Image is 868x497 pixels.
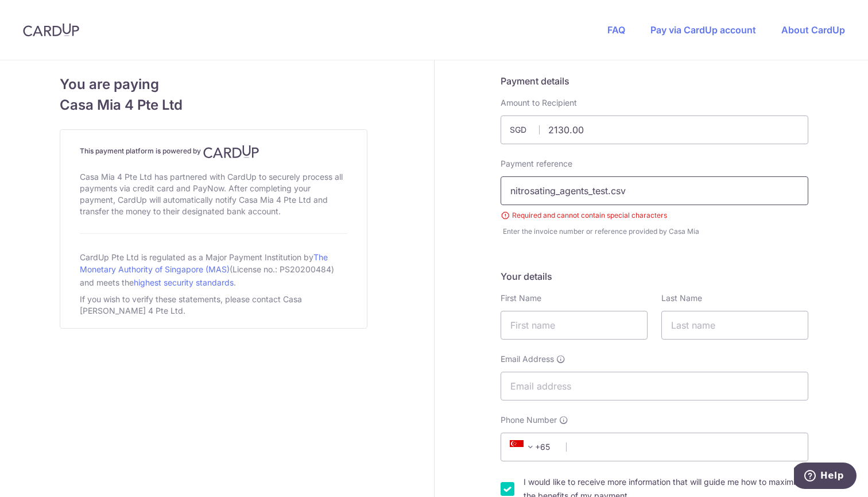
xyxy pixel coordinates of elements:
span: You are paying [60,74,367,95]
input: Email address [501,372,808,400]
input: Payment amount [501,115,808,144]
div: Enter the invoice number or reference provided by Casa Mia [503,226,808,237]
small: Required and cannot contain special characters [501,210,808,221]
label: Last Name [661,292,702,304]
span: Email Address [501,353,554,365]
span: Casa Mia 4 Pte Ltd [60,95,367,115]
div: CardUp Pte Ltd is regulated as a Major Payment Institution by (License no.: PS20200484) and meets... [80,248,347,291]
input: First name [501,311,648,340]
img: CardUp [203,145,259,159]
a: FAQ [607,24,625,36]
span: SGD [510,124,540,136]
label: Amount to Recipient [501,97,577,109]
a: About CardUp [781,24,845,36]
img: CardUp [23,23,79,37]
span: +65 [510,440,537,454]
a: Pay via CardUp account [650,24,756,36]
h5: Your details [501,269,808,283]
div: If you wish to verify these statements, please contact Casa [PERSON_NAME] 4 Pte Ltd. [80,291,347,319]
span: +65 [506,440,558,454]
label: Payment reference [501,158,572,169]
input: Last name [661,311,808,340]
label: First Name [501,292,541,304]
span: Phone Number [501,414,557,426]
div: Casa Mia 4 Pte Ltd has partnered with CardUp to securely process all payments via credit card and... [80,169,347,219]
iframe: Opens a widget where you can find more information [794,463,857,491]
a: highest security standards [134,278,234,287]
h5: Payment details [501,74,808,88]
h4: This payment platform is powered by [80,145,347,159]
